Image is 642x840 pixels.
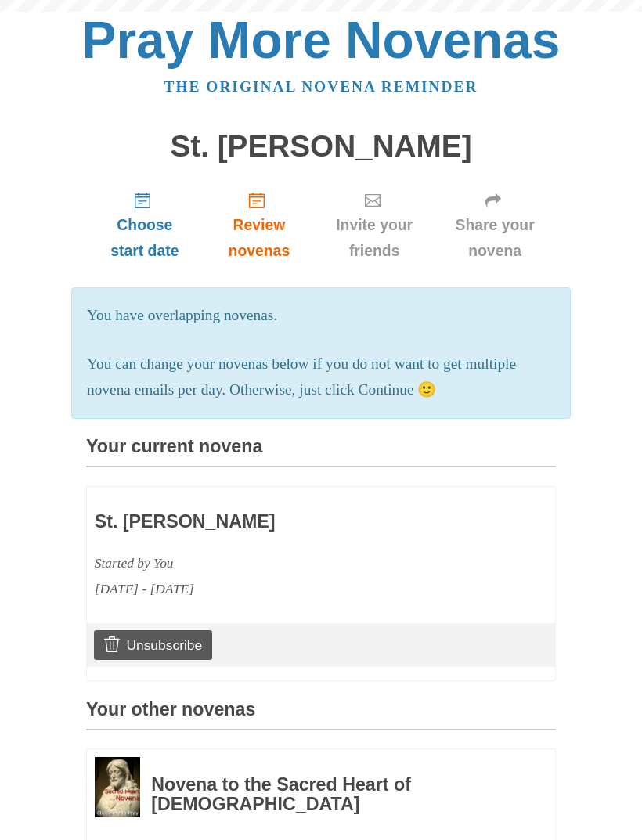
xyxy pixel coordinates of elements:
h3: Novena to the Sacred Heart of [DEMOGRAPHIC_DATA] [151,775,513,815]
h1: St. [PERSON_NAME] [86,130,556,164]
h3: St. [PERSON_NAME] [95,512,456,532]
a: Review novenas [204,178,315,272]
a: Invite your friends [315,178,434,272]
p: You have overlapping novenas. [87,303,555,329]
span: Invite your friends [330,212,418,264]
span: Review novenas [219,212,299,264]
p: You can change your novenas below if you do not want to get multiple novena emails per day. Other... [87,352,555,403]
h3: Your other novenas [86,700,556,730]
span: Choose start date [102,212,188,264]
a: Choose start date [86,178,204,272]
a: Pray More Novenas [82,11,561,69]
img: Novena image [95,757,140,818]
div: Started by You [95,550,456,576]
span: Share your novena [449,212,540,264]
a: Unsubscribe [94,630,212,660]
a: Share your novena [434,178,556,272]
a: The original novena reminder [164,78,478,95]
h3: Your current novena [86,437,556,467]
div: [DATE] - [DATE] [95,576,456,602]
